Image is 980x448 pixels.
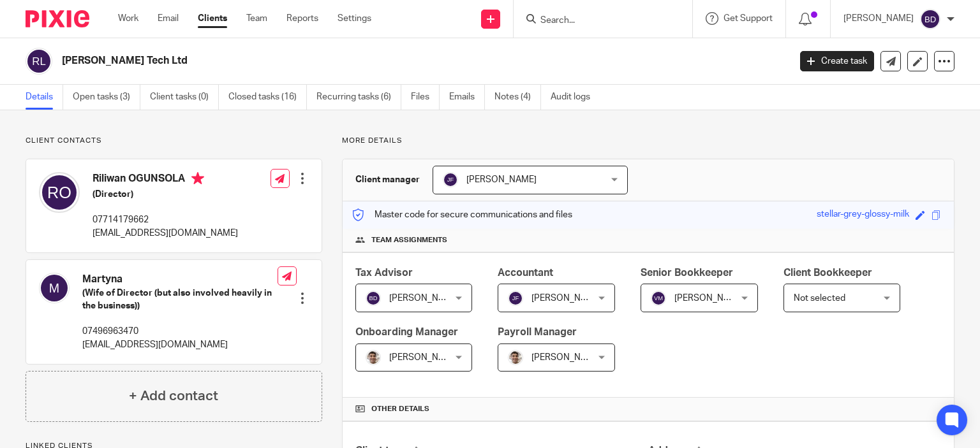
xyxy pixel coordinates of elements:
[93,227,238,240] p: [EMAIL_ADDRESS][DOMAIN_NAME]
[191,172,204,185] i: Primary
[93,172,238,188] h4: Riliwan OGUNSOLA
[551,85,600,110] a: Audit logs
[494,85,541,110] a: Notes (4)
[371,235,447,245] span: Team assignments
[366,350,381,365] img: PXL_20240409_141816916.jpg
[158,12,179,25] a: Email
[342,136,954,146] p: More details
[129,386,218,406] h4: + Add contact
[26,85,63,110] a: Details
[82,325,278,338] p: 07496963470
[531,294,602,303] span: [PERSON_NAME]
[286,12,318,25] a: Reports
[843,12,914,25] p: [PERSON_NAME]
[150,85,219,110] a: Client tasks (0)
[246,12,267,25] a: Team
[724,14,773,23] span: Get Support
[920,9,940,29] img: svg%3E
[498,268,553,278] span: Accountant
[508,291,523,306] img: svg%3E
[82,338,278,351] p: [EMAIL_ADDRESS][DOMAIN_NAME]
[443,172,458,187] img: svg%3E
[641,268,733,278] span: Senior Bookkeeper
[783,268,872,278] span: Client Bookkeeper
[82,273,278,286] h4: Martyna
[338,12,371,25] a: Settings
[26,136,322,146] p: Client contacts
[539,15,654,27] input: Search
[674,294,745,303] span: [PERSON_NAME]
[817,208,909,222] div: stellar-grey-glossy-milk
[411,85,440,110] a: Files
[800,51,874,71] a: Create task
[39,172,80,213] img: svg%3E
[355,173,420,186] h3: Client manager
[355,268,413,278] span: Tax Advisor
[352,208,572,221] p: Master code for secure communications and files
[389,353,459,362] span: [PERSON_NAME]
[651,291,666,306] img: svg%3E
[118,12,138,25] a: Work
[62,54,637,68] h2: [PERSON_NAME] Tech Ltd
[466,175,537,184] span: [PERSON_NAME]
[228,85,307,110] a: Closed tasks (16)
[366,291,381,306] img: svg%3E
[355,327,458,337] span: Onboarding Manager
[26,10,89,27] img: Pixie
[73,85,140,110] a: Open tasks (3)
[794,294,845,303] span: Not selected
[498,327,577,337] span: Payroll Manager
[39,273,70,303] img: svg%3E
[389,294,459,303] span: [PERSON_NAME]
[371,404,429,414] span: Other details
[316,85,401,110] a: Recurring tasks (6)
[198,12,227,25] a: Clients
[508,350,523,365] img: PXL_20240409_141816916.jpg
[449,85,485,110] a: Emails
[82,287,278,313] h5: (Wife of Director (but also involved heavily in the business))
[531,353,602,362] span: [PERSON_NAME]
[93,188,238,201] h5: (Director)
[26,48,52,75] img: svg%3E
[93,213,238,226] p: 07714179662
